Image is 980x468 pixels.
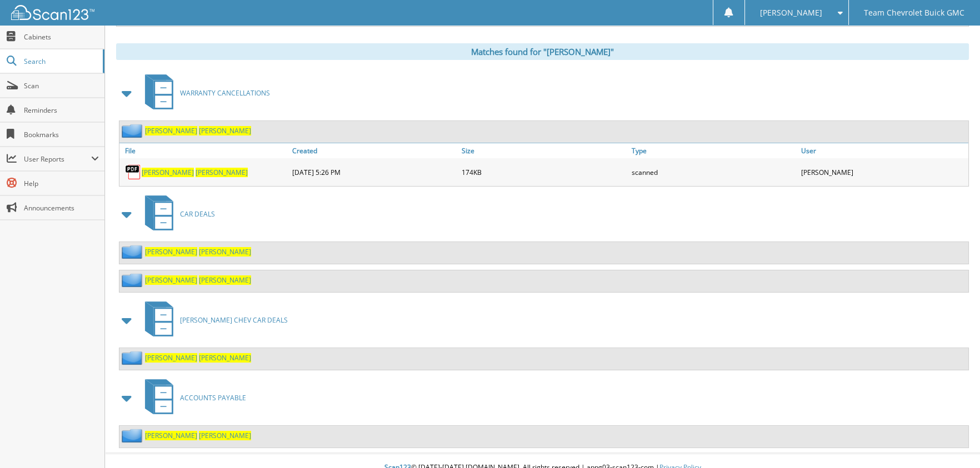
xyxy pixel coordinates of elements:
[289,161,459,183] div: [DATE] 5:26 PM
[145,126,197,135] span: [PERSON_NAME]
[864,9,964,16] span: Team Chevrolet Buick GMC
[122,124,145,138] img: folder2.png
[145,247,251,256] a: [PERSON_NAME] [PERSON_NAME]
[760,9,822,16] span: [PERSON_NAME]
[145,275,197,285] span: [PERSON_NAME]
[122,351,145,365] img: folder2.png
[122,429,145,442] img: folder2.png
[459,161,629,183] div: 174KB
[116,43,969,60] div: Matches found for "[PERSON_NAME]"
[629,143,799,158] a: Type
[199,247,251,256] span: [PERSON_NAME]
[122,245,145,259] img: folder2.png
[24,154,91,164] span: User Reports
[138,192,215,236] a: CAR DEALS
[180,315,288,325] span: [PERSON_NAME] CHEV CAR DEALS
[125,164,142,180] img: PDF.png
[138,298,288,342] a: [PERSON_NAME] CHEV CAR DEALS
[24,32,99,42] span: Cabinets
[24,105,99,115] span: Reminders
[180,393,246,402] span: ACCOUNTS PAYABLE
[145,431,251,440] a: [PERSON_NAME] [PERSON_NAME]
[122,273,145,287] img: folder2.png
[138,376,246,420] a: ACCOUNTS PAYABLE
[11,5,94,20] img: scan123-logo-white.svg
[180,209,215,219] span: CAR DEALS
[289,143,459,158] a: Created
[199,431,251,440] span: [PERSON_NAME]
[924,415,980,468] iframe: Chat Widget
[199,275,251,285] span: [PERSON_NAME]
[142,168,248,177] a: [PERSON_NAME] [PERSON_NAME]
[145,353,251,363] a: [PERSON_NAME] [PERSON_NAME]
[24,57,97,66] span: Search
[145,431,197,440] span: [PERSON_NAME]
[119,143,289,158] a: File
[199,126,251,135] span: [PERSON_NAME]
[629,161,799,183] div: scanned
[142,168,194,177] span: [PERSON_NAME]
[459,143,629,158] a: Size
[24,130,99,139] span: Bookmarks
[180,88,270,98] span: WARRANTY CANCELLATIONS
[24,179,99,188] span: Help
[145,353,197,363] span: [PERSON_NAME]
[798,161,968,183] div: [PERSON_NAME]
[145,247,197,256] span: [PERSON_NAME]
[138,71,270,115] a: WARRANTY CANCELLATIONS
[798,143,968,158] a: User
[196,168,248,177] span: [PERSON_NAME]
[24,203,99,213] span: Announcements
[145,275,251,285] a: [PERSON_NAME] [PERSON_NAME]
[199,353,251,363] span: [PERSON_NAME]
[24,81,99,90] span: Scan
[145,126,251,135] a: [PERSON_NAME] [PERSON_NAME]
